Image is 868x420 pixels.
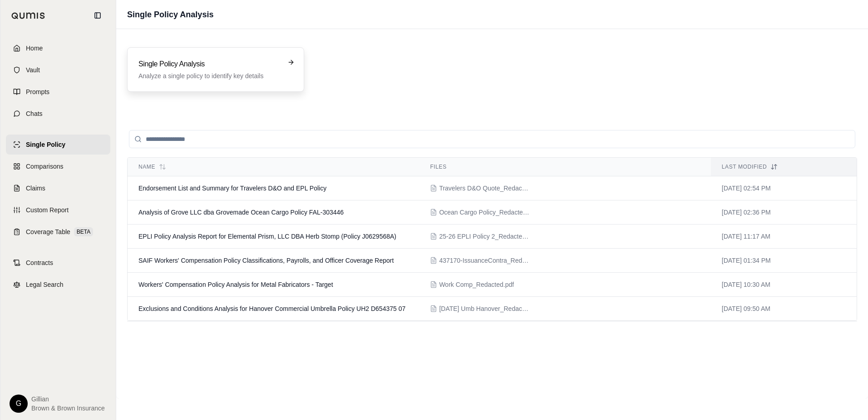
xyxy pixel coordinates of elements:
a: Chats [6,104,110,124]
span: Prompts [26,87,49,96]
a: Prompts [6,82,110,102]
span: Analysis of Grove LLC dba Grovemade Ocean Cargo Policy FAL-303446 [138,209,344,216]
span: Coverage Table [26,227,70,236]
h3: Single Policy Analysis [138,59,280,70]
a: Comparisons [6,156,110,176]
span: 6.12.25 Umb Hanover_Redacted.pdf [439,304,530,313]
td: [DATE] 02:54 PM [711,176,857,200]
a: Vault [6,60,110,80]
td: [DATE] 10:30 AM [711,273,857,297]
button: Collapse sidebar [90,8,105,23]
a: Single Policy [6,135,110,155]
span: Workers' Compensation Policy Analysis for Metal Fabricators - Target [138,281,333,288]
span: Exclusions and Conditions Analysis for Hanover Commercial Umbrella Policy UH2 D654375 07 [138,305,405,312]
span: Home [26,44,43,53]
a: Coverage TableBETA [6,222,110,242]
span: EPLI Policy Analysis Report for Elemental Prism, LLC DBA Herb Stomp (Policy J0629568A) [138,233,396,240]
span: SAIF Workers' Compensation Policy Classifications, Payrolls, and Officer Coverage Report [138,257,394,264]
span: Ocean Cargo Policy_Redacted.pdf [439,208,530,217]
a: Custom Report [6,200,110,220]
span: BETA [74,227,93,236]
span: Single Policy [26,140,65,149]
img: Qumis Logo [11,12,45,19]
td: [DATE] 02:36 PM [711,200,857,225]
div: Last modified [722,163,846,170]
span: Gillian [31,395,105,404]
span: Endorsement List and Summary for Travelers D&O and EPL Policy [138,185,326,192]
span: Claims [26,184,45,193]
span: Custom Report [26,205,69,215]
a: Home [6,38,110,58]
span: 437170-IssuanceContra_Redacted.pdf [439,256,530,265]
div: Name [138,163,408,170]
span: Legal Search [26,280,64,289]
span: Comparisons [26,162,63,171]
td: [DATE] 11:17 AM [711,225,857,249]
td: [DATE] 01:34 PM [711,249,857,273]
span: Work Comp_Redacted.pdf [439,280,514,289]
h1: Single Policy Analysis [127,8,213,21]
span: Vault [26,65,40,75]
p: Analyze a single policy to identify key details [138,71,280,80]
span: Brown & Brown Insurance [31,404,105,413]
a: Claims [6,178,110,198]
a: Legal Search [6,275,110,295]
span: Contracts [26,258,53,267]
a: Contracts [6,253,110,273]
td: [DATE] 09:50 AM [711,297,857,321]
span: 25-26 EPLI Policy 2_Redacted.pdf [439,232,530,241]
div: G [10,395,28,413]
span: Travelers D&O Quote_Redacted.pdf [439,184,530,193]
th: Files [419,158,710,176]
span: Chats [26,109,43,118]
